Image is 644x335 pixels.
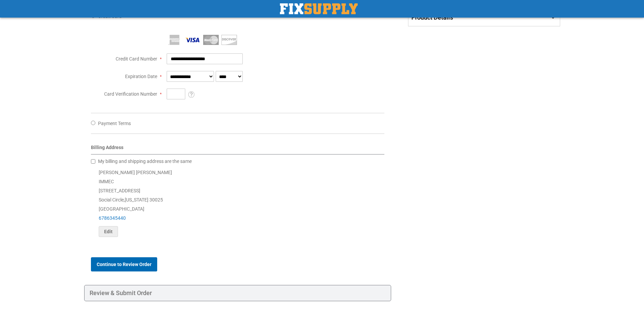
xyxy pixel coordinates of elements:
[203,35,219,45] img: MasterCard
[99,226,118,237] button: Edit
[280,3,358,14] a: store logo
[104,229,113,234] span: Edit
[98,159,192,164] span: My billing and shipping address are the same
[280,3,358,14] img: Fix Industrial Supply
[97,262,151,267] span: Continue to Review Order
[91,144,385,154] div: Billing Address
[104,91,157,97] span: Card Verification Number
[125,197,148,202] span: [US_STATE]
[91,168,385,237] div: [PERSON_NAME] [PERSON_NAME] IMMEC [STREET_ADDRESS] Social Circle , 30025 [GEOGRAPHIC_DATA]
[125,74,157,79] span: Expiration Date
[84,285,391,301] div: Review & Submit Order
[99,215,126,221] a: 6786345440
[167,35,182,45] img: American Express
[411,14,453,21] span: Product Details
[98,121,131,126] span: Payment Terms
[221,35,237,45] img: Discover
[116,56,157,62] span: Credit Card Number
[185,35,200,45] img: Visa
[91,257,157,271] button: Continue to Review Order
